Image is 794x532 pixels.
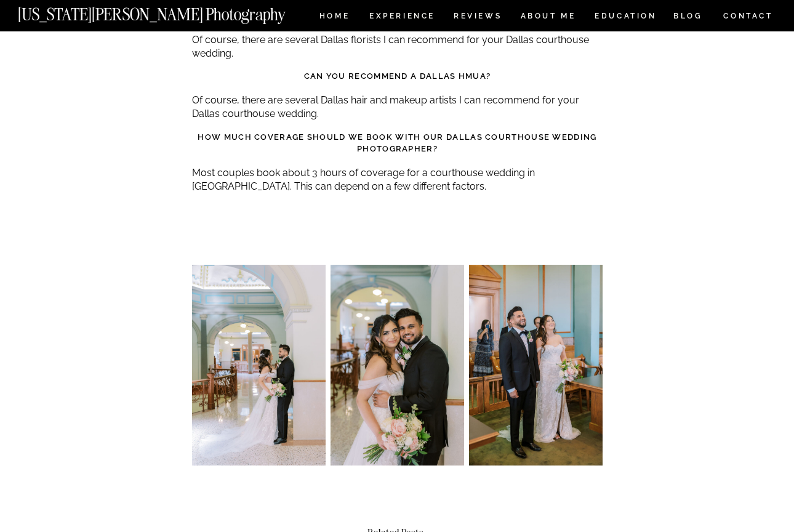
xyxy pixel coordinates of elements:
img: dallas city hall wedding [192,265,326,465]
a: EDUCATION [593,12,658,23]
strong: HOW MUCH COVERAGE SHOULD WE BOOK WITH OUR Dallas COURTHOUSE WEDDING PHOTOGRAPHER? [198,132,596,154]
p: Of course, there are several Dallas hair and makeup artists I can recommend for your Dallas court... [192,94,603,121]
img: texas city hall wedding [331,265,464,465]
a: REVIEWS [454,12,500,23]
a: CONTACT [723,9,774,23]
a: ABOUT ME [520,12,576,23]
p: Of course, there are several Dallas florists I can recommend for your Dallas courthouse wedding. [192,33,603,61]
strong: Can you recommend a Dallas HMUA? [304,71,491,81]
p: Most couples book about 3 hours of coverage for a courthouse wedding in [GEOGRAPHIC_DATA]. This c... [192,166,603,194]
a: [US_STATE][PERSON_NAME] Photography [18,6,327,17]
strong: Can you recommend a Dallas florist? [298,11,497,20]
a: BLOG [673,12,703,23]
a: Experience [369,12,434,23]
img: city hall wedding [469,265,603,465]
a: HOME [317,12,352,23]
